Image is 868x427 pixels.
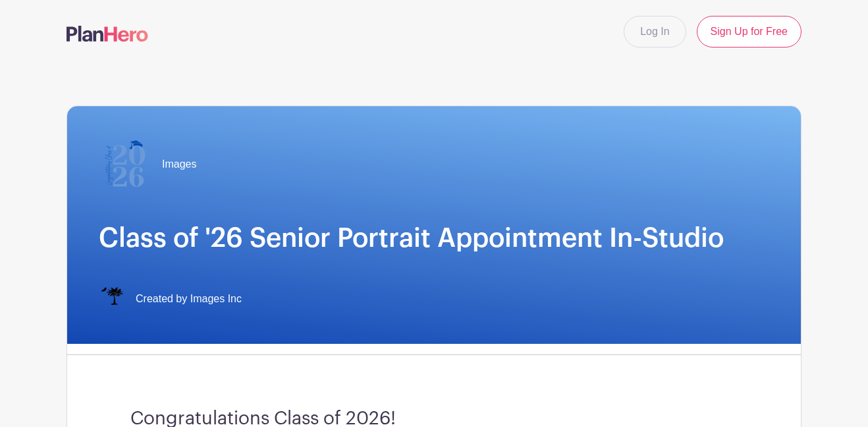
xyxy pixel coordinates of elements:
[624,16,686,48] a: Log In
[99,286,125,312] img: IMAGES%20logo%20transparenT%20PNG%20s.png
[67,26,148,42] img: logo-507f7623f17ff9eddc593b1ce0a138ce2505c220e1c5a4e2b4648c50719b7d32.svg
[99,222,769,254] h1: Class of '26 Senior Portrait Appointment In-Studio
[136,291,242,307] span: Created by Images Inc
[697,16,801,48] a: Sign Up for Free
[99,138,151,191] img: 2026%20logo%20(2).png
[162,156,196,172] span: Images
